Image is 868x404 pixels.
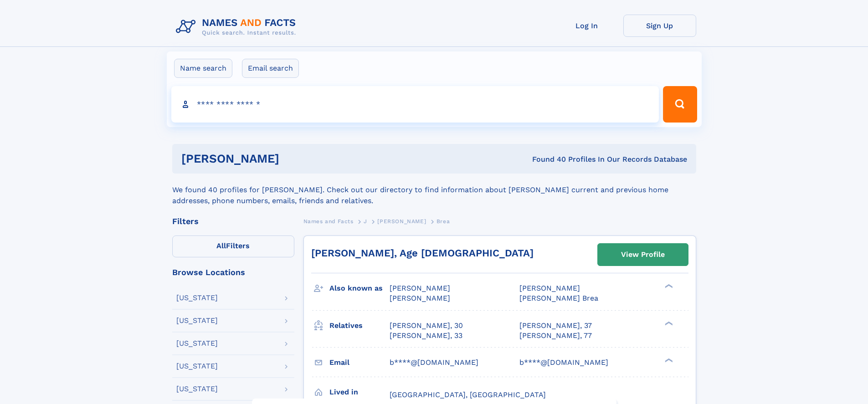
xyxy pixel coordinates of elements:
[329,384,390,400] h3: Lived in
[377,218,426,225] span: [PERSON_NAME]
[663,320,673,326] div: ❯
[390,294,450,302] span: [PERSON_NAME]
[216,241,226,250] span: All
[519,321,592,331] a: [PERSON_NAME], 37
[172,15,303,39] img: Logo Names and Facts
[176,385,218,393] div: [US_STATE]
[181,153,406,164] h1: [PERSON_NAME]
[172,235,294,257] label: Filters
[172,217,294,225] div: Filters
[437,218,450,225] span: Brea
[623,15,696,37] a: Sign Up
[390,321,463,331] a: [PERSON_NAME], 30
[176,317,218,324] div: [US_STATE]
[390,284,450,292] span: [PERSON_NAME]
[598,244,688,266] a: View Profile
[390,331,462,341] a: [PERSON_NAME], 33
[519,294,598,302] span: [PERSON_NAME] Brea
[377,215,426,227] a: [PERSON_NAME]
[663,357,673,363] div: ❯
[242,59,299,78] label: Email search
[174,59,232,78] label: Name search
[329,281,390,296] h3: Also known as
[406,154,687,164] div: Found 40 Profiles In Our Records Database
[176,363,218,370] div: [US_STATE]
[176,340,218,347] div: [US_STATE]
[311,247,534,259] a: [PERSON_NAME], Age [DEMOGRAPHIC_DATA]
[364,215,367,227] a: J
[550,15,623,37] a: Log In
[329,318,390,333] h3: Relatives
[172,174,696,206] div: We found 40 profiles for [PERSON_NAME]. Check out our directory to find information about [PERSON...
[176,294,218,302] div: [US_STATE]
[303,215,354,227] a: Names and Facts
[172,268,294,276] div: Browse Locations
[663,283,673,289] div: ❯
[519,331,592,341] a: [PERSON_NAME], 77
[364,218,367,225] span: J
[390,390,546,399] span: [GEOGRAPHIC_DATA], [GEOGRAPHIC_DATA]
[621,244,665,265] div: View Profile
[171,86,659,123] input: search input
[519,284,580,292] span: [PERSON_NAME]
[329,355,390,370] h3: Email
[663,86,697,123] button: Search Button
